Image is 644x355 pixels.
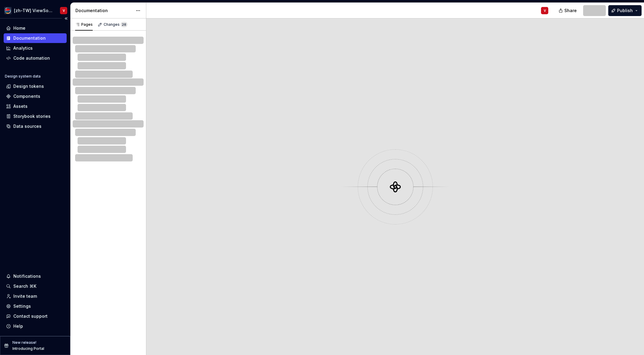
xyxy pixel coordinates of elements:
[63,8,65,13] div: V
[4,321,67,331] button: Help
[62,14,70,23] button: Collapse sidebar
[4,43,67,53] a: Analytics
[556,5,581,16] button: Share
[4,33,67,43] a: Documentation
[4,7,12,14] img: c932e1d8-b7d6-4eaa-9a3f-1bdf2902ae77.png
[4,311,67,321] button: Contact support
[75,22,93,27] div: Pages
[13,323,23,329] div: Help
[544,8,546,13] div: V
[13,45,33,51] div: Analytics
[4,91,67,101] a: Components
[121,22,127,27] span: 28
[13,93,40,99] div: Components
[4,53,67,63] a: Code automation
[608,5,642,16] button: Publish
[4,101,67,111] a: Assets
[4,291,67,301] a: Invite team
[4,301,67,311] a: Settings
[104,22,127,27] div: Changes
[13,25,25,31] div: Home
[13,283,36,289] div: Search ⌘K
[4,111,67,121] a: Storybook stories
[5,74,41,79] div: Design system data
[1,4,69,17] button: [zh-TW] ViewSonic Design SystemV
[14,8,53,14] div: [zh-TW] ViewSonic Design System
[13,35,46,41] div: Documentation
[13,113,51,119] div: Storybook stories
[564,8,577,14] span: Share
[617,8,633,14] span: Publish
[13,83,44,89] div: Design tokens
[13,273,41,279] div: Notifications
[12,346,44,351] p: Introducing Portal
[4,121,67,131] a: Data sources
[12,340,36,345] p: New release!
[4,23,67,33] a: Home
[75,8,133,14] div: Documentation
[13,303,31,309] div: Settings
[13,103,28,109] div: Assets
[4,81,67,91] a: Design tokens
[4,271,67,281] button: Notifications
[13,313,48,319] div: Contact support
[13,123,41,129] div: Data sources
[4,281,67,291] button: Search ⌘K
[13,293,37,299] div: Invite team
[13,55,50,61] div: Code automation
